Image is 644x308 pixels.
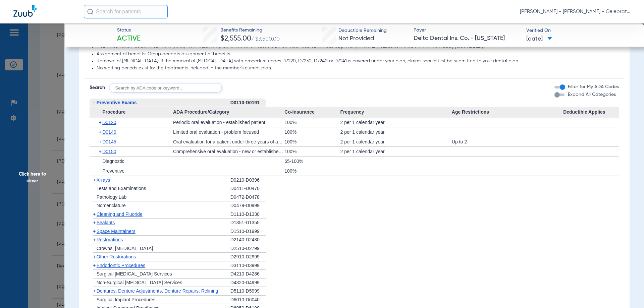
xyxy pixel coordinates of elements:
div: 2 per 1 calendar year [340,137,451,146]
div: 100% [284,118,340,127]
span: + [93,211,96,217]
div: D2910-D2999 [230,253,266,261]
li: Standard: Coordination of Benefits (COB) is calculated by the lesser of the two: either the other... [97,44,619,50]
div: D2140-D2430 [230,236,266,244]
span: Deductible Remaining [338,27,387,34]
span: Space Maintainers [97,229,136,234]
label: Filter for My ADA Codes [567,83,619,90]
span: + [93,220,96,225]
span: Diagnostic [102,159,124,164]
span: Dentures, Denture Adjustments, Denture Repairs, Relining [97,288,218,294]
span: $2,555.00 [220,35,251,42]
li: Removal of [MEDICAL_DATA]: If the removal of [MEDICAL_DATA] with procedure codes D7220, D7230, D7... [97,58,619,64]
span: + [99,137,103,146]
div: Comprehensive oral evaluation - new or established patient [173,147,284,156]
span: / $3,500.00 [251,37,280,42]
span: Frequency [340,107,451,118]
span: Status [117,27,141,34]
span: D0150 [102,149,116,154]
li: Assignment of benefits: Group accepts assignment of benefits. [97,51,619,57]
div: Limited oral evaluation - problem focused [173,127,284,137]
div: D4320-D4999 [230,279,266,287]
span: Deductible Applies [563,107,619,118]
span: + [99,147,103,156]
span: + [99,127,103,137]
span: [PERSON_NAME] - [PERSON_NAME] - Celebration Pediatric Dentistry [520,8,631,15]
div: D0479-D0999 [230,201,266,210]
span: Co-Insurance [284,107,340,118]
span: Verified On [526,27,633,34]
span: Preventive [102,168,124,174]
span: Not Provided [338,36,374,42]
span: - [93,100,95,105]
div: D1510-D1999 [230,227,266,236]
span: Age Restrictions [452,107,563,118]
div: D4210-D4286 [230,270,266,279]
span: Surgical Implant Procedures [97,297,156,302]
div: D3110-D3999 [230,261,266,270]
div: 2 per 1 calendar year [340,127,451,137]
span: Expand All Categories [568,92,616,97]
div: 100% [284,137,340,146]
span: Delta Dental Ins. Co. - [US_STATE] [414,34,521,43]
span: D0120 [102,120,116,125]
div: D0110-D0191 [230,99,266,107]
div: 2 per 1 calendar year [340,147,451,156]
div: D0210-D0396 [230,176,266,185]
span: Pathology Lab [97,194,127,200]
span: Sealants [97,220,115,225]
div: Up to 2 [452,137,563,146]
div: D0411-D0470 [230,184,266,193]
img: Zuub Logo [13,5,37,17]
span: [DATE] [526,35,552,43]
div: D2510-D2799 [230,244,266,253]
span: Search [90,84,105,91]
span: + [93,229,96,234]
span: Benefits Remaining [220,27,280,34]
div: D5110-D5999 [230,287,266,296]
div: 100% [284,127,340,137]
span: Other Restorations [97,254,136,259]
span: D0145 [102,139,116,144]
input: Search for patients [84,5,168,18]
div: D0472-D0478 [230,193,266,202]
div: D1351-D1355 [230,219,266,227]
li: No waiting periods exist for the treatments included in the member's current plan. [97,65,619,71]
span: Endodontic Procedures [97,263,146,268]
span: Non-Surgical [MEDICAL_DATA] Services [97,280,182,285]
span: + [93,177,96,183]
span: Tests and Examinations [97,186,146,191]
img: Search Icon [87,9,93,15]
input: Search by ADA code or keyword… [109,83,222,93]
div: Periodic oral evaluation - established patient [173,118,284,127]
iframe: Chat Widget [610,276,644,308]
span: Active [117,34,141,44]
div: 2 per 1 calendar year [340,118,451,127]
div: D6010-D6040 [230,296,266,304]
span: Preventive Exams [97,100,137,105]
div: D1110-D1330 [230,210,266,219]
div: Oral evaluation for a patient under three years of age and counseling with primary caregiver [173,137,284,146]
span: Cleaning and Fluoride [97,211,143,217]
span: ADA Procedure/Category [173,107,284,118]
span: + [93,288,96,294]
div: 100% [284,166,340,176]
span: + [93,254,96,259]
span: Restorations [97,237,123,242]
span: + [93,237,96,242]
span: + [93,263,96,268]
div: 65-100% [284,157,340,166]
span: Crowns, [MEDICAL_DATA] [97,246,153,251]
div: 100% [284,147,340,156]
span: + [99,118,103,127]
span: Nomenclature [97,203,126,208]
span: Procedure [90,107,173,118]
span: X-rays [97,177,110,183]
span: Surgical [MEDICAL_DATA] Services [97,271,172,276]
span: Payer [414,27,521,34]
span: D0140 [102,129,116,135]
